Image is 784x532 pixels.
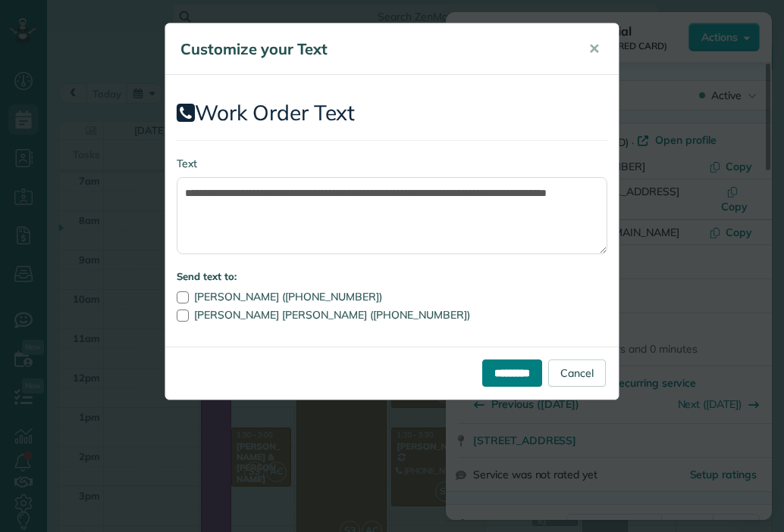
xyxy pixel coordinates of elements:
h2: Work Order Text [177,101,607,125]
a: Cancel [548,359,606,387]
span: ✕ [588,40,600,58]
label: Text [177,156,607,171]
strong: Send text to: [177,270,237,282]
span: [PERSON_NAME] ([PHONE_NUMBER]) [194,290,382,303]
span: [PERSON_NAME] [PERSON_NAME] ([PHONE_NUMBER]) [194,308,470,322]
h5: Customize your Text [180,39,567,60]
